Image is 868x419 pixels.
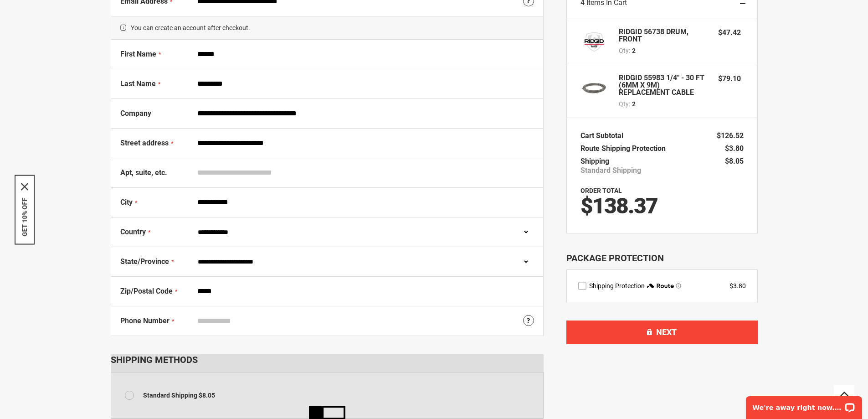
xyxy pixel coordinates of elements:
div: $3.80 [729,281,746,290]
button: Next [566,321,758,344]
span: Last Name [120,79,156,88]
th: Cart Subtotal [580,129,628,142]
span: You can create an account after checkout. [111,16,543,40]
img: RIDGID 56738 DRUM, FRONT [580,28,608,56]
svg: close icon [21,183,28,190]
span: Phone Number [120,316,169,325]
span: Learn more [676,283,681,289]
span: State/Province [120,257,169,266]
span: First Name [120,50,156,58]
strong: RIDGID 55983 1/4" - 30 FT (6MM X 9M) REPLACEMENT CABLE [619,74,709,96]
span: $126.52 [717,131,744,140]
th: Route Shipping Protection [580,142,670,155]
span: $3.80 [725,144,744,153]
span: 2 [632,99,636,109]
span: Qty [619,47,629,54]
span: $138.37 [580,193,657,219]
img: RIDGID 55983 1/4" - 30 FT (6MM X 9M) REPLACEMENT CABLE [580,74,608,102]
span: Next [656,327,677,337]
div: Package Protection [566,252,758,265]
strong: RIDGID 56738 DRUM, FRONT [619,28,709,43]
span: City [120,198,133,207]
span: Country [120,228,146,236]
span: Qty [619,100,629,108]
span: Street address [120,139,169,147]
strong: Order Total [580,187,622,194]
span: $79.10 [718,74,741,83]
span: Shipping Protection [589,282,645,290]
span: Company [120,109,151,118]
iframe: LiveChat chat widget [740,390,868,419]
span: 2 [632,46,636,55]
span: Zip/Postal Code [120,287,173,295]
button: Close [21,183,28,190]
span: Apt, suite, etc. [120,168,167,177]
span: $47.42 [718,28,741,37]
button: GET 10% OFF [21,197,28,236]
div: route shipping protection selector element [578,281,746,290]
span: Shipping [580,157,609,166]
span: Standard Shipping [580,166,641,175]
span: $8.05 [725,157,744,166]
